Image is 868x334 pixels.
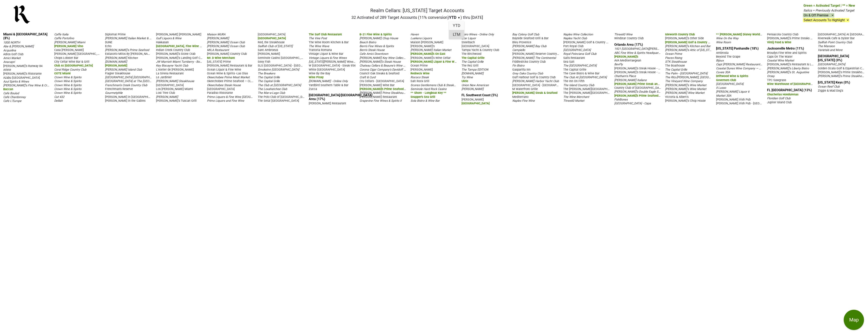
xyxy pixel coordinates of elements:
span: Bleu Provence [512,41,531,44]
span: Mediterrano [512,95,528,99]
span: Sant Ambroeus [258,48,278,52]
span: The Capital Grille [258,79,280,83]
span: Wine Proxy [309,76,324,79]
span: [GEOGRAPHIC_DATA] [716,82,744,86]
span: SmokeInn [GEOGRAPHIC_DATA] [258,68,299,71]
div: YTD [449,21,464,30]
span: STK Steakhouse [665,60,687,63]
span: The [PERSON_NAME][GEOGRAPHIC_DATA], [GEOGRAPHIC_DATA] [563,87,648,91]
span: Red, the Steakhouse [258,41,285,44]
span: Cut 432 [54,95,64,99]
span: Naples Fine Wine [512,99,535,103]
span: [PERSON_NAME] [105,64,127,67]
span: [PERSON_NAME] [PERSON_NAME] [156,33,201,36]
span: Vintage Liquor & Wine Bar [309,52,343,56]
span: Cru Cellars - [GEOGRAPHIC_DATA] [360,79,404,83]
a: [GEOGRAPHIC_DATA][US_STATE] (0%) [818,54,849,62]
span: [PERSON_NAME] Steakhouse [156,79,194,83]
span: [PERSON_NAME] Italiano [614,78,647,82]
span: [PERSON_NAME] Italian Market [411,48,451,52]
span: Country Club of [GEOGRAPHIC_DATA] [614,86,663,90]
span: L'Atelier de [PERSON_NAME] [156,68,194,71]
span: Redneck Wine [411,72,430,75]
a: Orlando Area (17%) [614,43,643,47]
span: Caffe Italia [54,33,68,36]
span: Vintage Liquors & Fine Wines [309,56,347,60]
span: Coastal Dunes Wine Company — Online Only [716,66,774,70]
span: Yardbird Southern Table & Bar [309,83,348,87]
span: Ambrosia [716,51,729,55]
span: Sexy Fish [258,60,270,63]
span: The Capital Grille [665,68,687,71]
span: Ocean Reef Club [818,85,840,88]
span: Mr. D Wine Merchant [207,56,235,60]
span: COTE Miami [54,72,71,75]
span: [PERSON_NAME]'s Kitchen and Bar [665,44,711,48]
span: Grey Oaks Country Club [512,72,543,75]
span: Cafe Chardonnay [3,95,26,99]
span: [GEOGRAPHIC_DATA] [258,33,285,36]
a: Jacksonville Metro (11%) [767,47,804,50]
span: Diplomat Prime [105,33,126,36]
button: Map [844,310,864,330]
span: Maison MURA [207,33,225,36]
span: [PERSON_NAME] Liquor 6 [716,90,749,93]
span: Rococo Steak [411,76,429,79]
span: Paradiso Ristorante [207,91,233,95]
span: [PERSON_NAME] Reserve Country Club [512,52,563,56]
span: Seminole Casino [GEOGRAPHIC_DATA] - [GEOGRAPHIC_DATA] Steak [258,56,347,60]
span: Royal Poinciana Golf Club [563,52,596,56]
span: [GEOGRAPHIC_DATA] [258,37,286,40]
span: Capt [PERSON_NAME] Restaurant & Waterfront Market [716,62,788,66]
span: [GEOGRAPHIC_DATA] [818,63,845,66]
span: [PERSON_NAME] Irish Pub [716,98,751,101]
span: TPC Sawgrass [767,78,786,82]
span: Chatham's Place [614,74,636,78]
span: [PERSON_NAME] Steak & Seafood [512,91,557,95]
span: Cuvee 30A [716,71,730,74]
span: The Mar-a-Lago Club [258,91,285,95]
h2: 32 Activated of 289 Target Accounts (11% conversion) ) thru [DATE] [351,15,483,20]
span: Pensacola Country Club [767,33,798,36]
span: Isleworth Country Club [665,33,695,36]
a: Miami & [GEOGRAPHIC_DATA] (8%) [3,32,47,40]
a: [GEOGRAPHIC_DATA]/[GEOGRAPHIC_DATA] Area (17%) [309,93,372,101]
span: Primo Liquors & Fine Wine [GEOGRAPHIC_DATA] [207,95,270,99]
span: The Surf Club Restaurant [309,33,342,36]
span: [PERSON_NAME]'s Tuscan Grill [156,99,197,103]
span: Azabu [GEOGRAPHIC_DATA] [3,76,40,79]
span: [PERSON_NAME] [411,68,433,71]
span: 1921 [GEOGRAPHIC_DATA][PERSON_NAME] [614,47,671,51]
span: DUNE [105,41,112,44]
span: Scores Gentlemens Club & Steakhouse [411,83,462,87]
span: Varietals and More [818,48,843,52]
span: Il Lusso [716,86,726,90]
span: Luekens Liquors [411,37,432,40]
span: Abe & [PERSON_NAME] [3,45,34,48]
span: [PERSON_NAME] Miami [54,41,85,44]
span: Frenchman's Reserve [105,87,133,91]
span: Ocean Prime [665,52,682,56]
span: [PERSON_NAME]'s Steak House [360,60,401,63]
span: [PERSON_NAME]'s Steak House - [GEOGRAPHIC_DATA] [614,66,686,70]
span: Sea Salt [563,60,574,63]
span: Seminole Hard Rock Casino [411,87,447,91]
span: [PERSON_NAME] Italian Market & Bakery [105,36,158,40]
span: Casa [PERSON_NAME] [54,48,84,52]
span: [PERSON_NAME]'s Prime Seafood and Steaks [614,94,674,97]
span: [PERSON_NAME]'s Landing Golf Club [156,56,204,60]
span: Club At [GEOGRAPHIC_DATA] [54,64,93,67]
span: [PERSON_NAME] Key Wine Collector & Wine Bar [360,56,422,60]
span: Gourmetphile [105,91,123,95]
span: [PERSON_NAME] Prime Steakhouse & Wine Bar [360,91,421,95]
span: Ocean Liquor & Fine Wine [207,68,241,71]
span: ** Shore - Longboat Key ** [411,91,446,95]
span: The Wine Room Kitchen & Bar [309,41,349,44]
span: [PERSON_NAME] Restaurant & Bar [207,64,252,67]
span: Market 30A [716,94,731,97]
span: Sola Bistro & Wine Bar [411,99,440,103]
span: Bern's Steak House [360,48,385,52]
span: Caps On The Water [767,55,793,58]
span: [PERSON_NAME]'s Prime Seafood [105,48,149,52]
span: [PERSON_NAME] Wine Market [665,91,705,95]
